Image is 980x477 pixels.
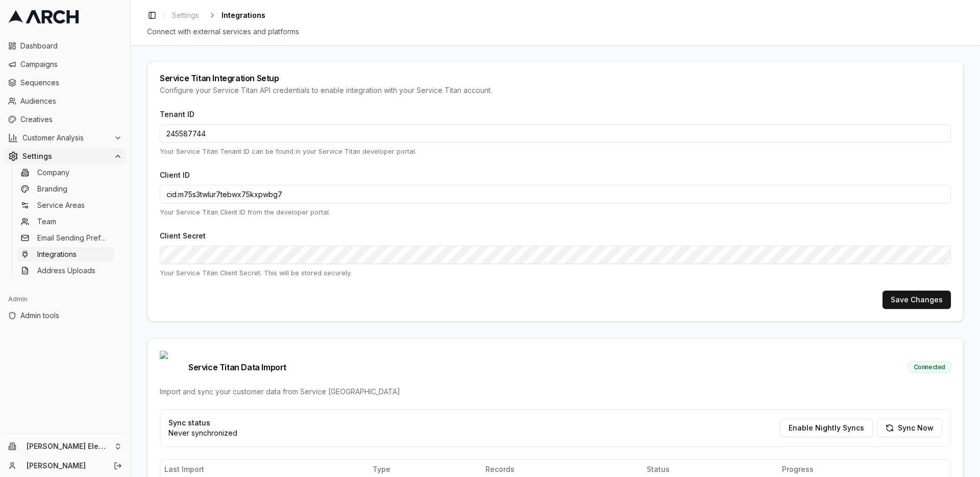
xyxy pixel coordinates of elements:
span: Company [37,168,69,178]
p: Sync status [168,418,237,428]
a: Integrations [17,247,114,261]
div: Service Titan Integration Setup [160,74,951,82]
a: Team [17,214,114,229]
a: Creatives [4,111,126,128]
button: Enable Nightly Syncs [780,419,873,437]
a: Dashboard [4,38,126,54]
span: Service Titan Data Import [160,351,286,384]
div: Admin [4,291,126,307]
span: Creatives [20,114,122,125]
a: Email Sending Preferences [17,231,114,245]
button: Save Changes [883,291,951,309]
span: Service Areas [37,200,85,210]
p: Your Service Titan Client ID from the developer portal. [160,207,951,217]
span: Audiences [20,96,122,106]
a: Sequences [4,75,126,91]
span: Sequences [20,78,122,88]
p: Your Service Titan Tenant ID can be found in your Service Titan developer portal. [160,147,951,156]
div: Connected [908,362,951,373]
span: Campaigns [20,59,122,69]
a: Company [17,165,114,180]
label: Tenant ID [160,110,194,118]
div: Connect with external services and platforms [147,27,964,37]
input: Enter your Tenant ID [160,124,951,142]
span: Dashboard [20,41,122,51]
a: Audiences [4,93,126,109]
img: Service Titan logo [160,351,184,384]
nav: breadcrumb [168,8,265,22]
a: Admin tools [4,307,126,324]
span: Settings [22,151,110,161]
span: Email Sending Preferences [37,233,110,243]
span: Admin tools [20,311,122,321]
a: Campaigns [4,56,126,73]
span: Branding [37,184,67,194]
button: Log out [111,459,125,473]
button: Settings [4,148,126,164]
span: Team [37,217,56,227]
a: Settings [168,8,203,22]
label: Client Secret [160,231,206,240]
p: Your Service Titan Client Secret. This will be stored securely. [160,268,951,278]
button: Sync Now [877,419,942,437]
a: Address Uploads [17,264,114,278]
a: [PERSON_NAME] [27,461,103,471]
label: Client ID [160,171,190,179]
span: Integrations [37,249,77,259]
p: Never synchronized [168,428,237,438]
button: [PERSON_NAME] Electric Plumbing Heating Cooling [4,438,126,455]
span: Customer Analysis [22,133,110,143]
div: Configure your Service Titan API credentials to enable integration with your Service Titan account. [160,85,951,96]
span: Settings [172,10,199,20]
span: Address Uploads [37,266,95,276]
span: Integrations [222,10,265,20]
a: Service Areas [17,198,114,212]
div: Import and sync your customer data from Service [GEOGRAPHIC_DATA] [160,387,951,397]
a: Branding [17,182,114,196]
button: Customer Analysis [4,130,126,146]
input: Enter your Client ID [160,185,951,203]
span: [PERSON_NAME] Electric Plumbing Heating Cooling [27,442,110,451]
